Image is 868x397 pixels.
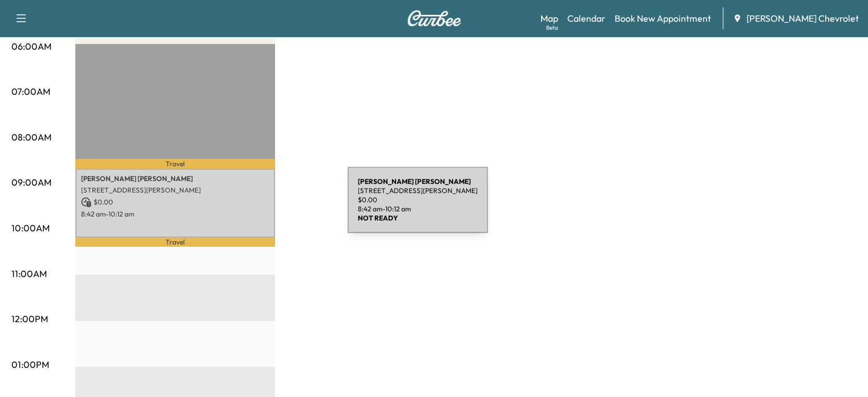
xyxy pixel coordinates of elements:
[546,23,558,32] div: Beta
[746,11,859,25] span: [PERSON_NAME] Chevrolet
[11,130,51,144] p: 08:00AM
[540,11,558,25] a: MapBeta
[11,221,50,235] p: 10:00AM
[81,174,269,183] p: [PERSON_NAME] [PERSON_NAME]
[81,186,269,195] p: [STREET_ADDRESS][PERSON_NAME]
[81,210,269,219] p: 8:42 am - 10:12 am
[11,312,48,326] p: 12:00PM
[81,197,269,207] p: $ 0.00
[75,238,275,247] p: Travel
[75,159,275,168] p: Travel
[11,358,49,371] p: 01:00PM
[615,11,711,25] a: Book New Appointment
[11,175,51,189] p: 09:00AM
[11,39,51,53] p: 06:00AM
[567,11,605,25] a: Calendar
[11,267,47,280] p: 11:00AM
[407,10,462,26] img: Curbee Logo
[11,85,50,98] p: 07:00AM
